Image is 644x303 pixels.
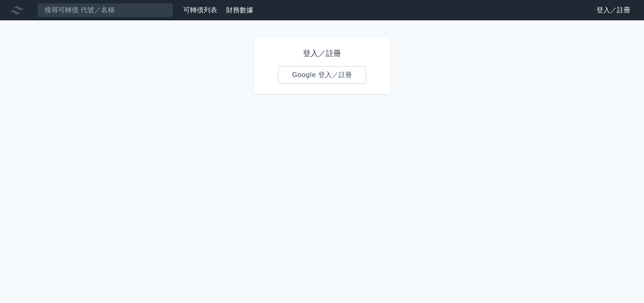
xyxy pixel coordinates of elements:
a: Google 登入／註冊 [278,66,366,84]
a: 可轉債列表 [183,6,217,14]
h1: 登入／註冊 [278,47,366,59]
input: 搜尋可轉債 代號／名稱 [37,3,173,17]
a: 登入／註冊 [590,3,637,17]
a: 財務數據 [226,6,253,14]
